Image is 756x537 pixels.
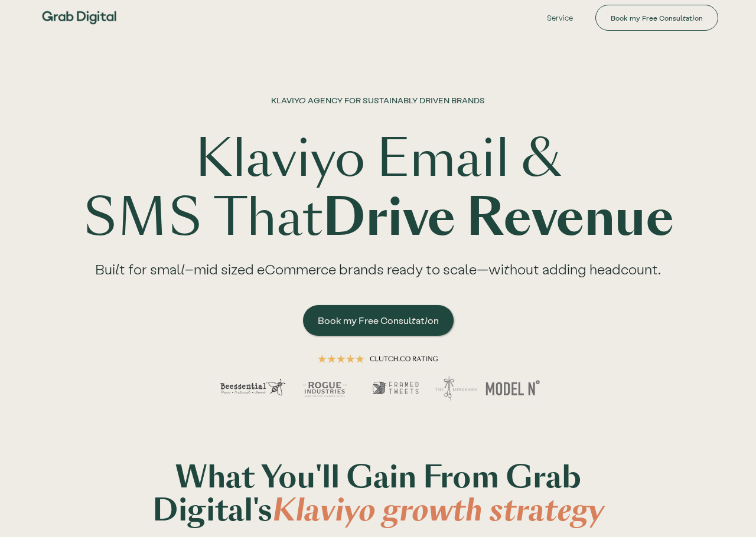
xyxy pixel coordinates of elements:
h1: KLAVIYO AGENCY FOR SUSTAINABLY DRIVEN BRANDS [271,94,485,130]
a: Book my Free Consultation [303,305,454,336]
img: hero image demonstrating a 5 star rating across multiple clients [201,336,555,424]
em: Klaviyo growth strategy [272,490,604,531]
img: Grab Digital Logo [38,1,120,35]
a: Book my Free Consultation [595,5,718,31]
div: Built for small–mid sized eCommerce brands ready to scale—without adding headcount. [71,248,685,299]
h1: Klaviyo Email & SMS That [12,130,744,248]
strong: What You'll Gain From Grab Digital's [152,457,581,531]
strong: Drive Revenue [322,184,674,253]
